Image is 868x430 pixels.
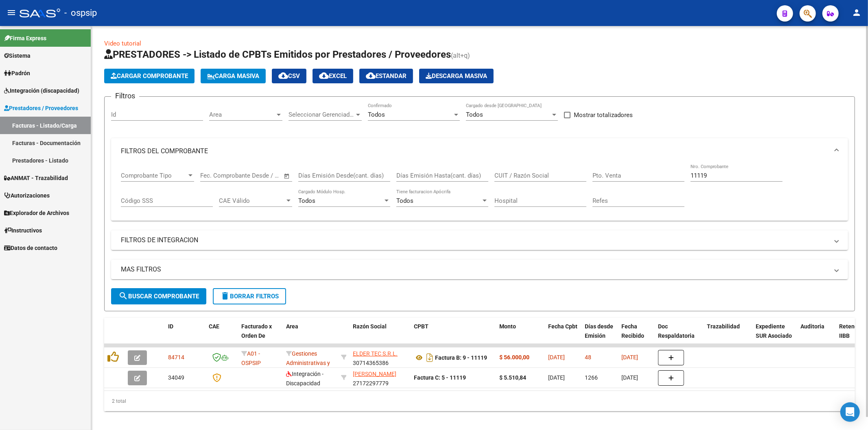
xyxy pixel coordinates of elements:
span: [DATE] [621,374,638,381]
datatable-header-cell: Doc Respaldatoria [655,318,704,354]
mat-icon: delete [220,291,230,301]
button: Cargar Comprobante [104,69,195,83]
mat-icon: cloud_download [319,71,329,80]
span: CAE [209,323,219,330]
span: Area [286,323,298,330]
div: 2 total [104,391,855,411]
span: [PERSON_NAME] [353,371,396,377]
span: [DATE] [548,354,565,361]
span: Razón Social [353,323,387,330]
mat-icon: cloud_download [278,71,288,80]
datatable-header-cell: Fecha Recibido [618,318,655,354]
span: Datos de contacto [4,243,57,252]
strong: Factura B: 9 - 11119 [435,354,487,361]
div: Open Intercom Messenger [840,402,860,422]
datatable-header-cell: Auditoria [797,318,836,354]
span: Descarga Masiva [426,72,487,80]
span: [DATE] [621,354,638,361]
span: Comprobante Tipo [121,172,187,179]
span: (alt+q) [451,52,470,59]
span: Todos [396,197,413,204]
span: Instructivos [4,226,42,235]
datatable-header-cell: Monto [496,318,545,354]
input: Start date [200,172,227,179]
span: CSV [278,72,300,80]
span: Autorizaciones [4,191,50,200]
datatable-header-cell: Facturado x Orden De [238,318,283,354]
datatable-header-cell: Fecha Cpbt [545,318,582,354]
datatable-header-cell: Razón Social [350,318,411,354]
span: Estandar [366,72,407,80]
span: Fecha Recibido [621,323,644,339]
mat-panel-title: FILTROS DEL COMPROBANTE [121,147,829,156]
span: Cargar Comprobante [111,72,188,80]
div: FILTROS DEL COMPROBANTE [111,164,848,221]
span: Días desde Emisión [585,323,613,339]
span: Firma Express [4,34,46,43]
datatable-header-cell: CPBT [411,318,496,354]
span: EXCEL [319,72,347,80]
span: ELDER TEC S.R.L. [353,350,398,357]
datatable-header-cell: Area [283,318,338,354]
span: Mostrar totalizadores [574,110,633,120]
i: Descargar documento [424,351,435,364]
span: Todos [466,111,483,118]
mat-panel-title: FILTROS DE INTEGRACION [121,236,829,245]
mat-expansion-panel-header: MAS FILTROS [111,260,848,279]
div: 30714365386 [353,349,407,366]
h3: Filtros [111,90,139,102]
datatable-header-cell: ID [165,318,206,354]
span: Integración (discapacidad) [4,86,79,95]
span: Gestiones Administrativas y Otros [286,350,330,376]
button: Open calendar [282,172,292,181]
datatable-header-cell: CAE [206,318,238,354]
span: Todos [368,111,385,118]
span: - ospsip [64,4,97,22]
span: Padrón [4,69,30,78]
span: Borrar Filtros [220,293,279,300]
span: Fecha Cpbt [548,323,577,330]
span: Todos [298,197,315,204]
strong: $ 5.510,84 [499,374,526,381]
span: Prestadores / Proveedores [4,104,78,113]
span: Expediente SUR Asociado [756,323,792,339]
strong: $ 56.000,00 [499,354,529,361]
span: ID [168,323,173,330]
span: Facturado x Orden De [241,323,272,339]
span: Seleccionar Gerenciador [289,111,354,118]
mat-expansion-panel-header: FILTROS DE INTEGRACION [111,230,848,250]
mat-panel-title: MAS FILTROS [121,265,829,274]
datatable-header-cell: Expediente SUR Asociado [752,318,797,354]
button: Estandar [359,69,413,83]
span: Auditoria [800,323,824,330]
span: CPBT [414,323,429,330]
strong: Factura C: 5 - 11119 [414,374,466,381]
div: 27172297779 [353,369,407,387]
span: A01 - OSPSIP [241,350,261,366]
mat-icon: cloud_download [366,71,376,80]
a: Video tutorial [104,40,141,47]
mat-icon: search [118,291,128,301]
mat-icon: menu [7,8,16,17]
span: CAE Válido [219,197,285,204]
span: 48 [585,354,591,361]
span: Sistema [4,51,31,60]
mat-icon: person [852,8,861,17]
span: ANMAT - Trazabilidad [4,174,68,182]
button: EXCEL [313,69,353,83]
datatable-header-cell: Días desde Emisión [582,318,618,354]
button: Descarga Masiva [419,69,494,83]
span: Doc Respaldatoria [658,323,695,339]
button: CSV [272,69,306,83]
span: Buscar Comprobante [118,293,199,300]
datatable-header-cell: Trazabilidad [704,318,752,354]
button: Carga Masiva [201,69,266,83]
span: Area [209,111,275,118]
span: Retencion IIBB [839,323,866,339]
span: 1266 [585,374,598,381]
input: End date [234,172,273,179]
span: 84714 [168,354,184,361]
span: Monto [499,323,516,330]
button: Buscar Comprobante [111,288,206,304]
app-download-masive: Descarga masiva de comprobantes (adjuntos) [419,69,494,83]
